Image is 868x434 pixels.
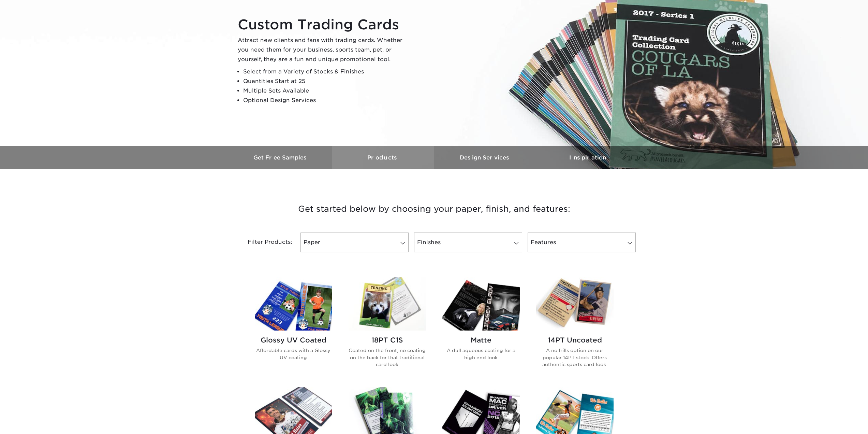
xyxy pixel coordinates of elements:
[235,194,634,224] h3: Get started below by choosing your paper, finish, and features:
[243,76,408,86] li: Quantities Start at 25
[536,146,639,169] a: Inspiration
[528,233,636,252] a: Features
[230,233,298,252] div: Filter Products:
[238,36,408,64] p: Attract new clients and fans with trading cards. Whether you need them for your business, sports ...
[255,277,332,379] a: Glossy UV Coated Trading Cards Glossy UV Coated Affordable cards with a Glossy UV coating
[442,336,520,344] h2: Matte
[243,67,408,76] li: Select from a Variety of Stocks & Finishes
[243,86,408,96] li: Multiple Sets Available
[442,277,520,331] img: Matte Trading Cards
[414,233,522,252] a: Finishes
[536,277,614,379] a: 14PT Uncoated Trading Cards 14PT Uncoated A no frills option on our popular 14PT stock. Offers au...
[434,154,536,161] h3: Design Services
[536,277,614,331] img: 14PT Uncoated Trading Cards
[349,336,426,344] h2: 18PT C1S
[536,154,639,161] h3: Inspiration
[332,146,434,169] a: Products
[349,277,426,331] img: 18PT C1S Trading Cards
[300,233,409,252] a: Paper
[434,146,536,169] a: Design Services
[255,347,332,361] p: Affordable cards with a Glossy UV coating
[536,336,614,344] h2: 14PT Uncoated
[442,277,520,379] a: Matte Trading Cards Matte A dull aqueous coating for a high end look
[349,277,426,379] a: 18PT C1S Trading Cards 18PT C1S Coated on the front, no coating on the back for that traditional ...
[332,154,434,161] h3: Products
[255,336,332,344] h2: Glossy UV Coated
[2,413,58,432] iframe: Google Customer Reviews
[243,96,408,105] li: Optional Design Services
[230,154,332,161] h3: Get Free Samples
[255,277,332,331] img: Glossy UV Coated Trading Cards
[349,347,426,368] p: Coated on the front, no coating on the back for that traditional card look
[536,347,614,368] p: A no frills option on our popular 14PT stock. Offers authentic sports card look.
[238,16,408,33] h1: Custom Trading Cards
[442,347,520,361] p: A dull aqueous coating for a high end look
[230,146,332,169] a: Get Free Samples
